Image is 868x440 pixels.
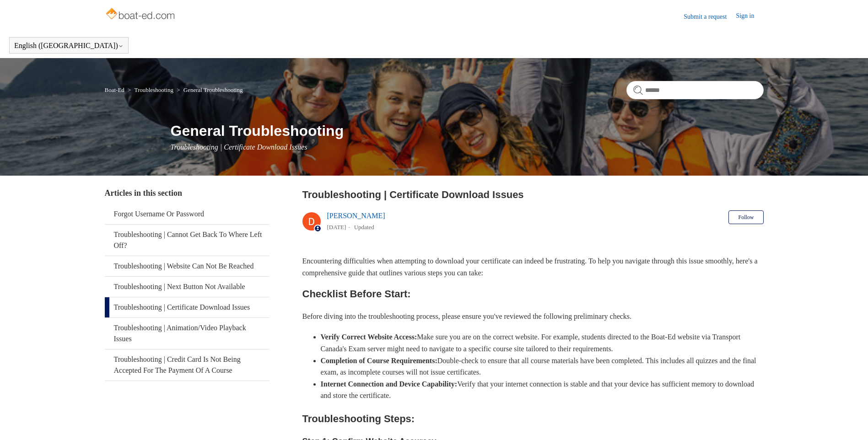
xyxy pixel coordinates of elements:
[302,286,764,302] h2: Checklist Before Start:
[321,378,764,402] li: Verify that your internet connection is stable and that your device has sufficient memory to down...
[126,86,175,93] li: Troubleshooting
[105,318,270,349] a: Troubleshooting | Animation/Video Playback Issues
[175,86,243,93] li: General Troubleshooting
[321,333,417,341] strong: Verify Correct Website Access:
[105,277,270,297] a: Troubleshooting | Next Button Not Available
[684,12,736,21] a: Submit a request
[302,311,764,322] p: Before diving into the troubleshooting process, please ensure you've reviewed the following preli...
[327,212,385,220] a: [PERSON_NAME]
[105,225,270,256] a: Troubleshooting | Cannot Get Back To Where Left Off?
[134,86,173,93] a: Troubleshooting
[171,143,307,151] span: Troubleshooting | Certificate Download Issues
[105,297,270,317] a: Troubleshooting | Certificate Download Issues
[302,255,764,279] p: Encountering difficulties when attempting to download your certificate can indeed be frustrating....
[14,42,124,50] button: English ([GEOGRAPHIC_DATA])
[105,5,178,24] img: Boat-Ed Help Center home page
[321,357,437,365] strong: Completion of Course Requirements:
[105,86,124,93] a: Boat-Ed
[321,380,458,388] strong: Internet Connection and Device Capability:
[105,86,126,93] li: Boat-Ed
[736,11,763,22] a: Sign in
[728,210,763,224] button: Follow Article
[183,86,243,93] a: General Troubleshooting
[321,355,764,378] li: Double-check to ensure that all course materials have been completed. This includes all quizzes a...
[105,188,182,198] span: Articles in this section
[105,204,270,224] a: Forgot Username Or Password
[327,224,346,231] time: 03/14/2024, 15:15
[302,411,764,427] h2: Troubleshooting Steps:
[626,81,764,99] input: Search
[837,409,861,433] div: Live chat
[105,256,270,276] a: Troubleshooting | Website Can Not Be Reached
[171,120,764,142] h1: General Troubleshooting
[354,224,374,231] li: Updated
[302,187,764,202] h2: Troubleshooting | Certificate Download Issues
[321,331,764,354] li: Make sure you are on the correct website. For example, students directed to the Boat-Ed website v...
[105,349,270,381] a: Troubleshooting | Credit Card Is Not Being Accepted For The Payment Of A Course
